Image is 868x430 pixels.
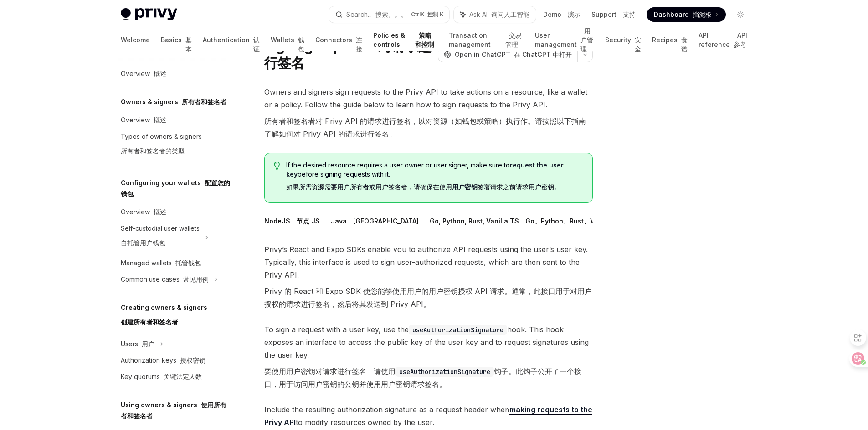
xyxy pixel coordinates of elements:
[161,29,192,51] a: Basics 基本
[353,217,419,225] font: [GEOGRAPHIC_DATA]
[113,112,230,128] a: Overview 概述
[693,10,712,18] font: 挡泥板
[264,323,593,394] span: To sign a request with a user key, use the hook. This hook exposes an interface to access the pub...
[315,29,362,51] a: Connectors 连接
[647,7,726,22] a: Dashboard 挡泥板
[121,274,209,285] div: Common use cases
[438,47,577,62] button: Open in ChatGPT 在 ChatGPT 中打开
[298,36,304,53] font: 钱包
[121,96,226,107] h5: Owners & signers
[356,36,362,53] font: 连接
[375,10,407,18] font: 搜索。。。
[154,208,166,216] font: 概述
[346,9,407,20] div: Search...
[271,29,304,51] a: Wallets 钱包
[395,367,494,377] code: useAuthorizationSignature
[286,161,583,195] span: If the desired resource requires a user owner or user signer, make sure to before signing request...
[253,36,260,53] font: 认证
[329,6,449,23] button: Search... 搜索。。。CtrlK 控制 K
[635,36,641,53] font: 安全
[427,11,444,18] font: 控制 K
[415,31,434,48] font: 策略和控制
[430,210,623,232] button: Go, Python, Rust, Vanilla TS Go、Python、Rust、Vanilla TS
[514,51,572,58] font: 在 ChatGPT 中打开
[605,29,641,51] a: Security 安全
[121,258,201,268] div: Managed wallets
[568,10,580,18] font: 演示
[264,116,586,138] font: 所有者和签名者对 Privy API 的请求进行签名，以对资源（如钱包或策略）执行作。请按照以下指南了解如何对 Privy API 的请求进行签名。
[264,38,432,71] font: 对请求进行签名
[491,10,529,18] font: 询问人工智能
[113,204,230,220] a: Overview 概述
[411,11,444,18] span: Ctrl K
[623,10,636,18] font: 支持
[264,243,593,314] span: Privy’s React and Expo SDKs enable you to authorize API requests using the user’s user key. Typic...
[154,70,166,77] font: 概述
[505,31,522,48] font: 交易管理
[535,29,594,51] a: User management 用户管理
[469,10,529,19] span: Ask AI
[543,10,580,19] a: Demo 演示
[264,367,581,389] font: 要使用用户密钥对请求进行签名，请使用 钩子。此钩子公开了一个接口，用于访问用户密钥的公钥并使用用户密钥请求签名。
[164,373,202,380] font: 关键法定人数
[142,340,154,348] font: 用户
[455,50,572,59] span: Open in ChatGPT
[121,147,185,155] font: 所有者和签名者的类型
[113,352,230,369] a: Authorization keys 授权密钥
[121,401,226,420] font: 使用所有者和签名者
[183,275,209,283] font: 常见用例
[264,210,320,232] button: NodeJS 节点 JS
[591,10,636,19] a: Support 支持
[652,29,688,51] a: Recipes 食谱
[373,29,438,51] a: Policies & controls 策略和控制
[121,207,166,218] div: Overview
[264,38,434,71] h1: Signing requests
[297,217,320,225] font: 节点 JS
[121,115,166,126] div: Overview
[121,318,178,326] font: 创建所有者和签名者
[121,177,230,199] h5: Configuring your wallets
[182,98,226,106] font: 所有者和签名者
[113,369,230,385] a: Key quorums 关键法定人数
[452,183,478,191] a: 用户密钥
[733,7,748,22] button: Toggle dark mode
[734,31,747,48] font: API 参考
[121,302,207,331] h5: Creating owners & signers
[180,356,205,364] font: 授权密钥
[121,339,154,349] div: Users
[113,66,230,82] a: Overview 概述
[121,131,202,160] div: Types of owners & signers
[654,10,712,19] span: Dashboard
[121,68,166,79] div: Overview
[121,400,230,421] h5: Using owners & signers
[121,371,202,382] div: Key quorums
[580,27,593,53] font: 用户管理
[449,29,524,51] a: Transaction management 交易管理
[121,355,205,366] div: Authorization keys
[274,162,280,170] svg: Tip
[681,36,688,53] font: 食谱
[113,128,230,163] a: Types of owners & signers所有者和签名者的类型
[525,217,623,225] font: Go、Python、Rust、Vanilla TS
[121,29,150,51] a: Welcome
[286,183,560,191] font: 如果所需资源需要用户所有者或用户签名者，请确保在使用 签署请求之前请求用户密钥。
[121,223,200,252] div: Self-custodial user wallets
[264,86,593,144] span: Owners and signers sign requests to the Privy API to take actions on a resource, like a wallet or...
[121,239,165,247] font: 自托管用户钱包
[113,255,230,271] a: Managed wallets 托管钱包
[154,116,166,124] font: 概述
[121,8,177,21] img: light logo
[409,325,507,335] code: useAuthorizationSignature
[331,210,419,232] button: Java [GEOGRAPHIC_DATA]
[185,36,192,53] font: 基本
[264,287,592,309] font: Privy 的 React 和 Expo SDK 使您能够使用用户的用户密钥授权 API 请求。通常，此接口用于对用户授权的请求进行签名，然后将其发送到 Privy API。
[454,6,536,23] button: Ask AI 询问人工智能
[175,259,201,267] font: 托管钱包
[699,29,748,51] a: API reference API 参考
[203,29,260,51] a: Authentication 认证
